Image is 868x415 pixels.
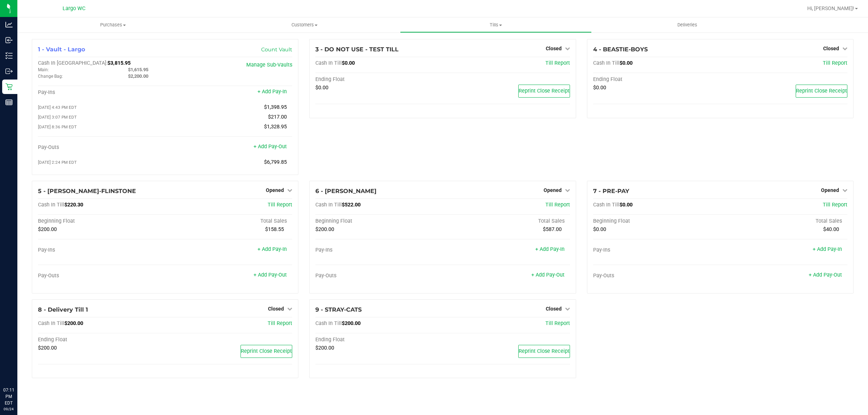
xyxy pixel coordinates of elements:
[593,46,648,53] span: 4 - BEASTIE-BOYS
[107,60,131,66] span: $3,815.95
[264,124,287,130] span: $1,328.95
[315,345,334,351] span: $200.00
[38,202,64,208] span: Cash In Till
[64,202,83,208] span: $220.30
[38,60,107,66] span: Cash In [GEOGRAPHIC_DATA]:
[64,320,83,326] span: $200.00
[519,88,570,94] span: Reprint Close Receipt
[544,187,562,193] span: Opened
[63,5,85,12] span: Largo WC
[5,21,13,28] inline-svg: Analytics
[209,17,400,33] a: Customers
[7,357,29,379] iframe: Resource center
[268,202,292,208] span: Till Report
[620,202,633,208] span: $0.00
[264,104,287,110] span: $1,398.95
[17,22,209,28] span: Purchases
[620,60,633,66] span: $0.00
[38,345,57,351] span: $200.00
[592,17,783,33] a: Deliveries
[593,85,606,91] span: $0.00
[258,89,287,95] a: + Add Pay-In
[545,202,570,208] a: Till Report
[315,202,342,208] span: Cash In Till
[535,246,565,252] a: + Add Pay-In
[315,273,443,279] div: Pay-Outs
[315,306,362,313] span: 9 - STRAY-CATS
[38,188,136,194] span: 5 - [PERSON_NAME]-FLINSTONE
[720,218,847,224] div: Total Sales
[823,226,839,232] span: $40.00
[809,272,842,278] a: + Add Pay-Out
[266,187,284,193] span: Opened
[38,105,77,110] span: [DATE] 4:43 PM EDT
[268,320,292,326] a: Till Report
[315,60,342,66] span: Cash In Till
[38,247,165,253] div: Pay-Ins
[254,272,287,278] a: + Add Pay-Out
[315,85,328,91] span: $0.00
[821,187,839,193] span: Opened
[315,188,376,194] span: 6 - [PERSON_NAME]
[5,68,13,75] inline-svg: Outbound
[38,320,64,326] span: Cash In Till
[38,124,77,129] span: [DATE] 8:36 PM EDT
[38,67,49,72] span: Main:
[265,226,284,232] span: $158.55
[668,22,707,28] span: Deliveries
[315,247,443,253] div: Pay-Ins
[545,320,570,326] a: Till Report
[823,60,847,66] a: Till Report
[315,226,334,232] span: $200.00
[518,345,570,358] button: Reprint Close Receipt
[264,159,287,165] span: $6,799.85
[128,73,148,79] span: $2,200.00
[5,37,13,44] inline-svg: Inbound
[315,218,443,224] div: Beginning Float
[3,387,14,406] p: 07:11 PM EDT
[593,218,720,224] div: Beginning Float
[5,83,13,90] inline-svg: Retail
[38,89,165,96] div: Pay-Ins
[38,337,165,343] div: Ending Float
[546,46,562,51] span: Closed
[38,160,77,165] span: [DATE] 2:24 PM EDT
[261,46,292,53] a: Count Vault
[400,17,591,33] a: Tills
[241,348,292,354] span: Reprint Close Receipt
[796,85,847,98] button: Reprint Close Receipt
[38,115,77,120] span: [DATE] 3:07 PM EDT
[545,60,570,66] a: Till Report
[823,202,847,208] a: Till Report
[443,218,570,224] div: Total Sales
[593,247,720,253] div: Pay-Ins
[38,144,165,151] div: Pay-Outs
[342,320,361,326] span: $200.00
[315,337,443,343] div: Ending Float
[268,114,287,120] span: $217.00
[518,85,570,98] button: Reprint Close Receipt
[5,99,13,106] inline-svg: Reports
[38,273,165,279] div: Pay-Outs
[38,46,85,53] span: 1 - Vault - Largo
[128,67,148,72] span: $1,615.95
[38,74,63,79] span: Change Bag:
[38,306,88,313] span: 8 - Delivery Till 1
[315,320,342,326] span: Cash In Till
[796,88,847,94] span: Reprint Close Receipt
[38,218,165,224] div: Beginning Float
[807,5,854,11] span: Hi, [PERSON_NAME]!
[543,226,562,232] span: $587.00
[593,226,606,232] span: $0.00
[315,46,399,53] span: 3 - DO NOT USE - TEST TILL
[342,60,355,66] span: $0.00
[531,272,565,278] a: + Add Pay-Out
[17,17,209,33] a: Purchases
[519,348,570,354] span: Reprint Close Receipt
[593,188,629,194] span: 7 - PRE-PAY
